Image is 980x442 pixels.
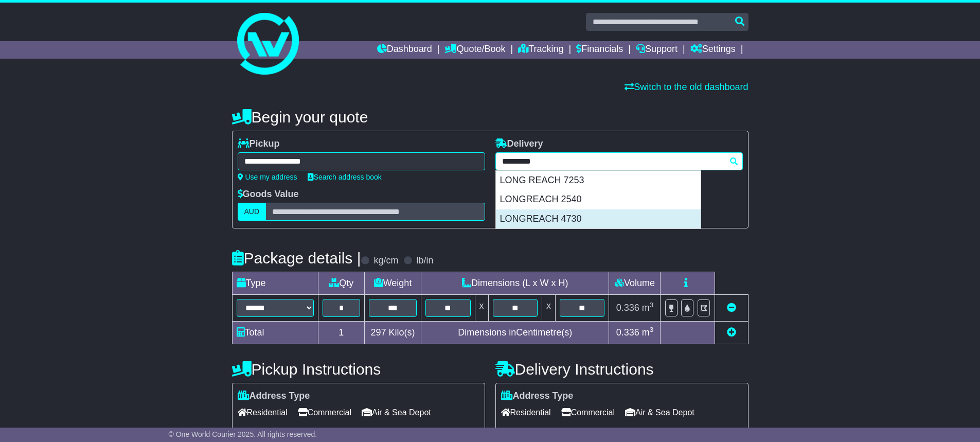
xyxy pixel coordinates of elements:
[496,209,701,229] div: LONGREACH 4730
[318,322,365,344] td: 1
[496,190,701,209] div: LONGREACH 2540
[238,138,280,150] label: Pickup
[496,171,701,190] div: LONG REACH 7253
[650,301,654,309] sup: 3
[495,361,749,378] h4: Delivery Instructions
[636,41,678,59] a: Support
[238,391,310,402] label: Address Type
[238,189,299,200] label: Goods Value
[232,272,318,295] td: Type
[690,41,736,59] a: Settings
[616,327,639,338] span: 0.336
[518,41,563,59] a: Tracking
[232,250,361,267] h4: Package details |
[475,295,488,322] td: x
[650,326,654,333] sup: 3
[232,322,318,344] td: Total
[421,322,609,344] td: Dimensions in Centimetre(s)
[169,430,317,438] span: © One World Courier 2025. All rights reserved.
[238,173,297,181] a: Use my address
[444,41,505,59] a: Quote/Book
[416,255,433,267] label: lb/in
[727,327,736,338] a: Add new item
[371,327,386,338] span: 297
[298,404,351,420] span: Commercial
[238,203,266,221] label: AUD
[625,82,748,92] a: Switch to the old dashboard
[495,138,543,150] label: Delivery
[373,255,398,267] label: kg/cm
[365,322,421,344] td: Kilo(s)
[609,272,661,295] td: Volume
[501,391,574,402] label: Address Type
[232,361,485,378] h4: Pickup Instructions
[365,272,421,295] td: Weight
[561,404,615,420] span: Commercial
[308,173,382,181] a: Search address book
[232,109,749,126] h4: Begin your quote
[421,272,609,295] td: Dimensions (L x W x H)
[576,41,623,59] a: Financials
[642,327,654,338] span: m
[377,41,432,59] a: Dashboard
[642,303,654,313] span: m
[238,404,288,420] span: Residential
[727,303,736,313] a: Remove this item
[362,404,431,420] span: Air & Sea Depot
[318,272,365,295] td: Qty
[542,295,555,322] td: x
[625,404,694,420] span: Air & Sea Depot
[501,404,551,420] span: Residential
[616,303,639,313] span: 0.336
